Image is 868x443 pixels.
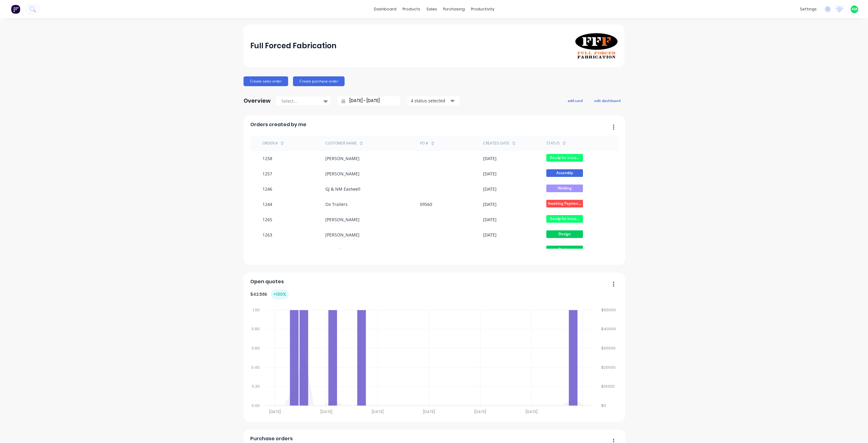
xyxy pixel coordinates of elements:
[483,216,497,223] div: [DATE]
[325,216,360,223] div: [PERSON_NAME]
[852,6,857,12] span: AM
[371,5,400,14] a: dashboard
[244,95,271,107] div: Overview
[250,289,289,299] div: $ 42.56k
[483,170,497,177] div: [DATE]
[526,409,538,414] tspan: [DATE]
[546,246,583,253] span: Design
[483,247,497,253] div: [DATE]
[440,5,468,14] div: purchasing
[420,201,432,207] div: 09560
[546,215,583,223] span: Ready for insta...
[262,201,272,207] div: 1244
[262,170,272,177] div: 1257
[483,155,497,162] div: [DATE]
[602,403,607,408] tspan: $0
[546,200,583,207] span: Awaiting Paymen...
[262,216,272,223] div: 1265
[271,289,289,299] div: + 100 %
[602,326,617,331] tspan: $40000
[244,76,288,86] button: Create sales order
[262,232,272,238] div: 1263
[325,186,360,192] div: GJ & NM Eastwell
[575,33,618,59] img: Full Forced Fabrication
[474,409,486,414] tspan: [DATE]
[407,96,459,105] button: 4 status selected
[483,186,497,192] div: [DATE]
[483,141,509,146] div: Created date
[251,346,260,351] tspan: 0.60
[262,186,272,192] div: 1246
[483,232,497,238] div: [DATE]
[546,141,560,146] div: status
[250,278,284,285] span: Open quotes
[423,5,440,14] div: sales
[251,365,260,370] tspan: 0.40
[325,232,360,238] div: [PERSON_NAME]
[602,365,616,370] tspan: $20000
[325,155,360,162] div: [PERSON_NAME]
[262,155,272,162] div: 1258
[602,307,617,313] tspan: $50000
[411,97,449,104] div: 4 status selected
[400,5,423,14] div: products
[251,403,260,408] tspan: 0.00
[420,141,428,146] div: PO #
[372,409,384,414] tspan: [DATE]
[293,76,345,86] button: Create purchase order
[250,40,336,52] div: Full Forced Fabrication
[253,307,260,313] tspan: 1.00
[546,185,583,192] span: Welding
[11,5,20,14] img: Factory
[262,141,278,146] div: Order #
[602,346,616,351] tspan: $30000
[423,409,435,414] tspan: [DATE]
[325,247,348,253] div: Ox Trailers
[483,201,497,207] div: [DATE]
[325,141,357,146] div: Customer Name
[590,97,624,104] button: edit dashboard
[468,5,497,14] div: productivity
[546,154,583,162] span: Ready for insta...
[325,170,360,177] div: [PERSON_NAME]
[797,5,820,14] div: settings
[420,247,432,253] div: 09593
[546,169,583,177] span: Assembly
[602,384,615,389] tspan: $10000
[320,409,332,414] tspan: [DATE]
[251,326,260,331] tspan: 0.80
[252,384,260,389] tspan: 0.20
[250,121,306,128] span: Orders created by me
[546,230,583,238] span: Design
[325,201,348,207] div: Ox Trailers
[262,247,272,253] div: 1256
[250,435,293,442] span: Purchase orders
[269,409,281,414] tspan: [DATE]
[564,97,587,104] button: add card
